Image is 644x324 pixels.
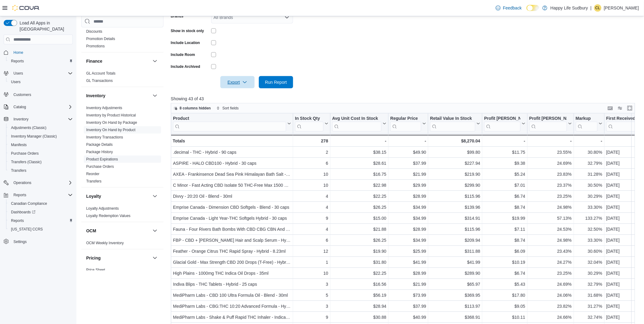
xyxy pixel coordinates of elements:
button: Pricing [86,255,150,261]
div: 6 [295,160,328,167]
button: 8 columns hidden [171,105,213,112]
div: $299.90 [430,182,480,189]
a: Package History [86,150,113,154]
div: Inventory [81,104,164,187]
span: Export [224,76,251,88]
button: Finance [86,58,150,64]
div: OCM [81,239,164,249]
button: Avg Unit Cost In Stock [332,116,386,131]
div: $31.80 [332,259,386,266]
button: Display options [616,105,624,112]
button: Pricing [151,254,159,262]
button: Inventory Manager (Classic) [6,132,75,141]
button: Canadian Compliance [6,199,75,208]
span: Package History [86,149,113,154]
button: Users [1,69,75,78]
div: $34.99 [390,237,426,244]
div: Retail Value In Stock [430,116,475,122]
span: Loyalty Redemption Values [86,213,131,218]
span: Transfers [11,168,26,173]
span: Run Report [265,79,287,85]
a: Customers [11,91,34,98]
div: $29.99 [390,182,426,189]
a: GL Account Totals [86,71,116,75]
div: Emprise Canada - Dimension CBD Softgels - Blend - 30 caps [173,204,291,211]
button: Settings [1,237,75,246]
button: Retail Value In Stock [430,116,480,131]
span: Customers [13,92,31,97]
button: Catalog [11,103,28,111]
div: 4 [295,204,328,211]
div: $99.80 [430,149,480,156]
div: 24.98% [529,204,572,211]
div: $21.99 [390,171,426,178]
span: Adjustments (Classic) [11,125,46,130]
div: C Minor - Fast Acting CBD Isolate 50 THC-Free Max 1500 Softgels - Sativa - 30 caps [173,182,291,189]
span: Transfers [9,167,73,174]
button: Inventory [1,115,75,123]
div: $11.75 [484,149,525,156]
a: Transfers [86,179,101,183]
div: 23.55% [529,149,572,156]
div: Divvy - 20:20 Oil - Blend - 30ml [173,193,291,200]
span: Users [11,79,20,84]
div: Glacial Gold - Max Strength CBD 200 Drops (T-Free) - Hybrid - 30ml [173,259,291,266]
div: - [390,137,426,145]
span: Reports [11,191,73,199]
div: Emprise Canada - Light Year-THC Softgels Hybrid - 30 caps [173,215,291,222]
div: $19.90 [332,248,386,255]
div: $22.25 [332,193,386,200]
div: - [576,137,602,145]
div: 4 [295,226,328,233]
a: Loyalty Adjustments [86,206,119,211]
div: Markup [576,116,597,122]
span: Package Details [86,142,113,147]
span: Loyalty Adjustments [86,206,119,211]
div: Markup [576,116,597,131]
div: 30.80% [576,149,602,156]
a: Inventory Transactions [86,135,123,139]
button: Run Report [259,76,293,88]
div: $38.15 [332,149,386,156]
a: Dashboards [6,208,75,216]
a: Reports [9,57,26,65]
div: $21.88 [332,226,386,233]
div: - [332,137,386,145]
a: OCM Weekly Inventory [86,241,124,245]
div: 23.25% [529,193,572,200]
div: Carrington LeBlanc-Nelson [594,4,602,12]
div: 32.79% [576,160,602,167]
button: Regular Price [390,116,426,131]
a: Purchase Orders [86,164,114,169]
div: 24.98% [529,237,572,244]
span: Reports [11,218,24,223]
span: Inventory Manager (Classic) [9,133,73,140]
div: $311.88 [430,248,480,255]
span: Users [9,78,73,86]
span: Inventory On Hand by Product [86,127,135,132]
div: $41.99 [430,259,480,266]
div: $37.99 [390,160,426,167]
div: $34.99 [390,215,426,222]
span: Manifests [9,141,73,149]
div: $16.75 [332,171,386,178]
span: Catalog [11,103,73,111]
span: CL [595,4,600,12]
label: Include Room [171,52,195,57]
div: $49.90 [390,149,426,156]
p: Showing 43 of 43 [171,96,640,102]
div: $19.99 [484,215,525,222]
button: Loyalty [86,193,150,199]
span: Purchase Orders [11,151,39,156]
div: Loyalty [81,205,164,222]
button: Operations [1,179,75,187]
button: Users [11,70,25,77]
span: Canadian Compliance [9,200,73,207]
div: Profit Margin ($) [484,116,520,131]
a: Inventory On Hand by Package [86,120,137,125]
div: 1 [295,259,328,266]
div: 33.30% [576,204,602,211]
